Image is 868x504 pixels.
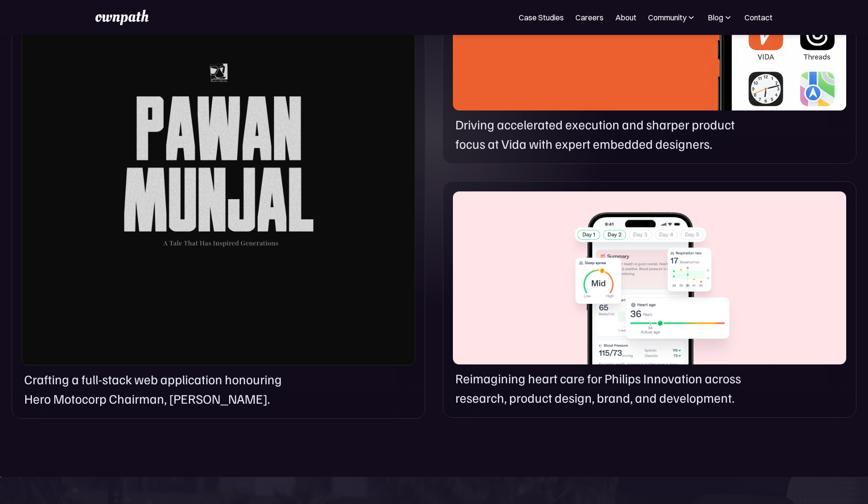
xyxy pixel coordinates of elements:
[744,12,773,23] a: Contact
[615,12,636,23] a: About
[648,12,696,23] div: Community
[648,12,686,23] div: Community
[455,368,760,408] p: Reimagining heart care for Philips Innovation across research, product design, brand, and develop...
[24,369,306,409] p: Crafting a full-stack web application honouring Hero Motocorp Chairman, [PERSON_NAME].
[575,12,604,23] a: Careers
[708,12,733,23] div: Blog
[519,12,564,23] a: Case Studies
[708,12,723,23] div: Blog
[455,114,760,154] p: Driving accelerated execution and sharper product focus at Vida with expert embedded designers.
